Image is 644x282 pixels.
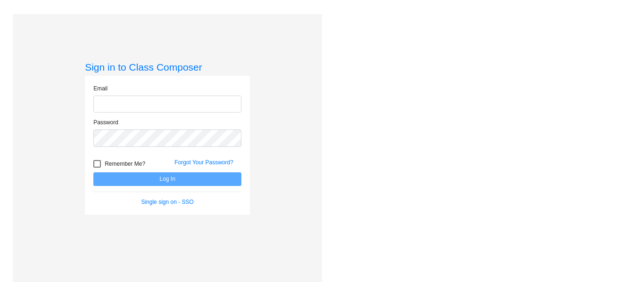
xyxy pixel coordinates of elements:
[141,199,193,205] a: Single sign on - SSO
[93,118,118,127] label: Password
[93,84,107,93] label: Email
[93,172,241,186] button: Log In
[174,159,233,166] a: Forgot Your Password?
[85,61,250,73] h3: Sign in to Class Composer
[105,158,145,169] span: Remember Me?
